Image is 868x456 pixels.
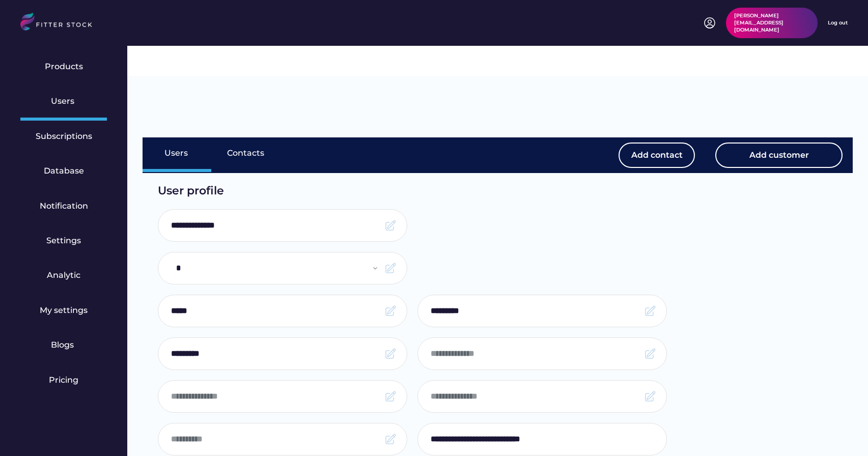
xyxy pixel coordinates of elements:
img: Frame.svg [644,305,656,317]
div: Log out [828,19,848,26]
img: Frame.svg [384,348,397,360]
img: LOGO.svg [20,13,101,34]
div: Database [44,165,84,177]
button: Add contact [619,142,695,168]
img: Frame.svg [644,390,656,403]
div: Products [45,61,83,72]
img: Frame.svg [384,305,397,317]
div: Subscriptions [36,131,92,142]
div: My settings [40,305,88,316]
div: Settings [46,235,81,246]
button: Add customer [715,142,843,168]
div: [PERSON_NAME][EMAIL_ADDRESS][DOMAIN_NAME] [734,12,809,34]
img: Frame.svg [644,348,656,360]
img: Frame.svg [384,390,397,403]
div: Pricing [49,375,78,386]
div: Users [164,148,190,159]
div: Blogs [51,339,76,351]
div: Users [51,96,76,107]
div: Analytic [47,270,80,281]
div: Notification [40,201,88,212]
div: Contacts [227,148,264,159]
img: Frame.svg [384,219,397,232]
img: profile-circle.svg [704,17,716,29]
div: User profile [158,183,751,199]
img: Frame.svg [384,262,397,274]
img: Frame.svg [384,433,397,445]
